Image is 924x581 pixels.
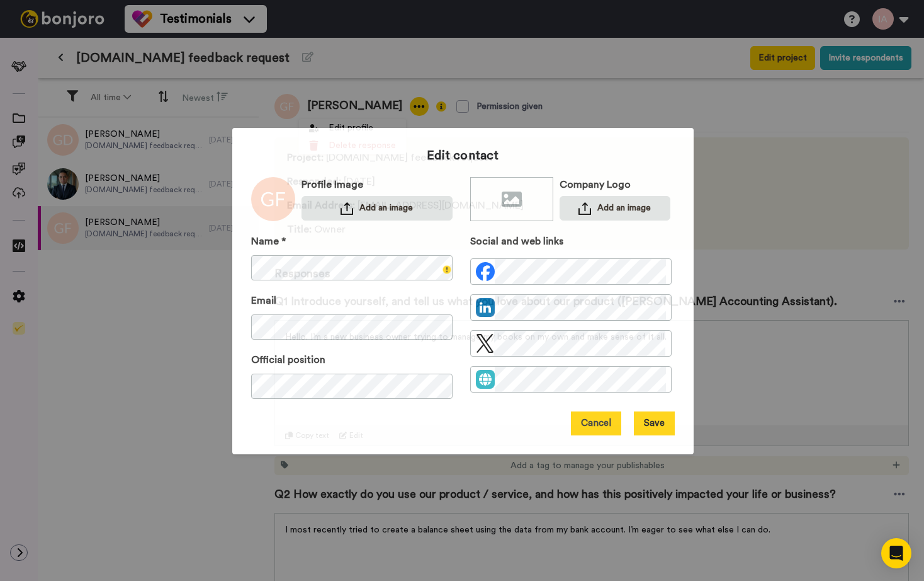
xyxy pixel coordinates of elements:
img: upload.svg [341,202,353,215]
button: Save [634,411,675,435]
label: Name * [251,234,286,249]
div: Company Logo [560,177,670,192]
div: Open Intercom Messenger [881,538,911,568]
div: Social and web links [470,234,672,249]
img: twitter-x-black.png [476,334,494,353]
button: Cancel [571,411,621,435]
div: Profile Image [301,177,453,192]
img: gf.png [251,177,295,221]
button: Add an image [301,196,453,221]
h1: Edit contact [427,147,499,164]
img: linked-in.png [476,298,495,317]
img: web.svg [476,370,495,389]
button: Add an image [560,196,670,221]
label: Official position [251,352,325,367]
div: Tooltip anchor [441,264,453,275]
img: facebook.svg [476,262,495,281]
label: Email [251,293,276,308]
img: upload.svg [578,202,591,215]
